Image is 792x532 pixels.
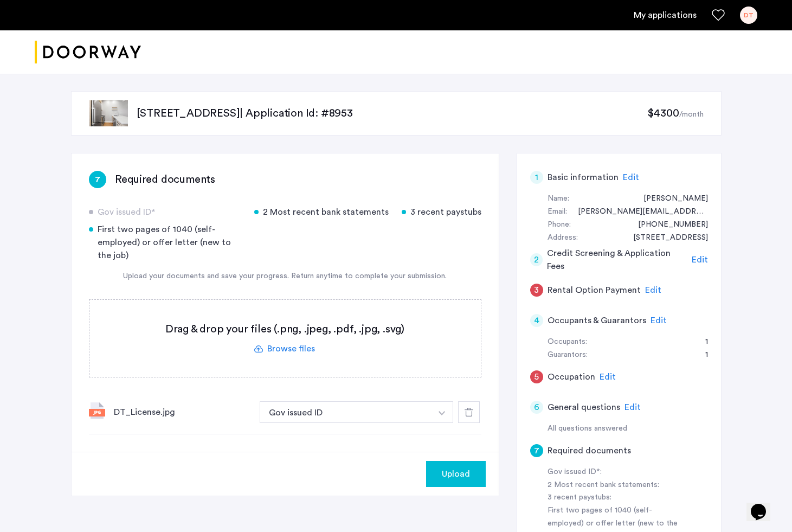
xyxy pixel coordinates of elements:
button: button [260,401,432,423]
div: 1 [694,349,708,362]
div: Occupants: [548,336,587,349]
div: 6 [530,401,543,414]
img: file [89,402,105,419]
div: Email: [548,206,567,219]
div: Upload your documents and save your progress. Return anytime to complete your submission. [89,271,481,282]
h5: Rental Option Payment [548,284,641,297]
span: Edit [692,255,708,264]
img: arrow [439,411,445,415]
span: Edit [645,286,661,294]
div: david.tran30@gmail.com [567,206,708,219]
div: 3 recent paystubs: [548,491,684,504]
div: 224 16th Street, #Apt 1 [622,232,708,245]
div: 3 recent paystubs [402,206,481,219]
img: logo [35,32,141,73]
h5: Basic information [548,171,619,184]
a: Favorites [712,9,725,22]
sub: /month [679,111,704,118]
button: button [426,461,486,487]
span: Edit [624,403,641,412]
div: 5 [530,370,543,383]
span: $4300 [647,108,679,119]
a: My application [634,9,697,22]
div: Guarantors: [548,349,588,362]
div: Gov issued ID* [89,206,241,219]
h3: Required documents [115,172,215,187]
span: Edit [600,373,616,381]
div: DT [740,7,757,24]
img: apartment [89,100,128,126]
span: Edit [623,173,639,182]
div: 2 [530,253,543,266]
div: 2 Most recent bank statements: [548,479,684,492]
div: 3 [530,284,543,297]
h5: Required documents [548,444,631,457]
span: Edit [651,316,667,325]
div: All questions answered [548,422,708,435]
div: Name: [548,193,569,206]
span: Upload [442,467,470,480]
h5: Occupants & Guarantors [548,314,646,327]
div: 1 [530,171,543,184]
h5: Credit Screening & Application Fees [547,247,687,273]
div: 7 [89,171,106,188]
p: [STREET_ADDRESS] | Application Id: #8953 [137,106,648,121]
div: 2 Most recent bank statements [254,206,389,219]
div: 7 [530,444,543,457]
div: Gov issued ID*: [548,466,684,479]
div: David Tran [633,193,708,206]
div: DT_License.jpg [114,406,251,419]
div: 1 [694,336,708,349]
div: +16467123668 [627,219,708,232]
div: 4 [530,314,543,327]
div: Phone: [548,219,571,232]
h5: Occupation [548,370,595,383]
div: First two pages of 1040 (self-employed) or offer letter (new to the job) [89,223,241,262]
a: Cazamio logo [35,32,141,73]
h5: General questions [548,401,620,414]
iframe: chat widget [746,489,781,521]
button: button [431,401,453,423]
div: Address: [548,232,578,245]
